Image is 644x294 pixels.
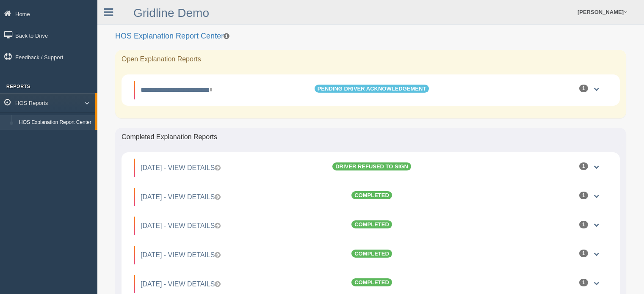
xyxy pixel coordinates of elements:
div: 1 [579,279,588,286]
div: 1 [579,162,588,170]
span: Completed [351,278,392,286]
a: HOS Explanation Report Center [15,115,95,130]
a: Gridline Demo [133,6,209,19]
div: 1 [579,250,588,257]
span: Pending Driver Acknowledgement [315,85,429,93]
div: 1 [579,85,588,92]
a: [DATE] - View Details [141,193,221,201]
a: [DATE] - View Details [141,280,221,288]
h2: HOS Explanation Report Center [115,32,626,41]
span: Completed [351,250,392,258]
div: 1 [579,192,588,199]
div: 1 [579,221,588,228]
div: Completed Explanation Reports [115,128,626,146]
span: Completed [351,220,392,228]
a: [DATE] - View Details [141,251,221,258]
a: [DATE] - View Details [141,222,221,229]
div: Open Explanation Reports [115,50,626,69]
span: Driver Refused to Sign [332,162,411,170]
span: Completed [351,191,392,199]
a: [DATE] - View Details [141,164,221,171]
